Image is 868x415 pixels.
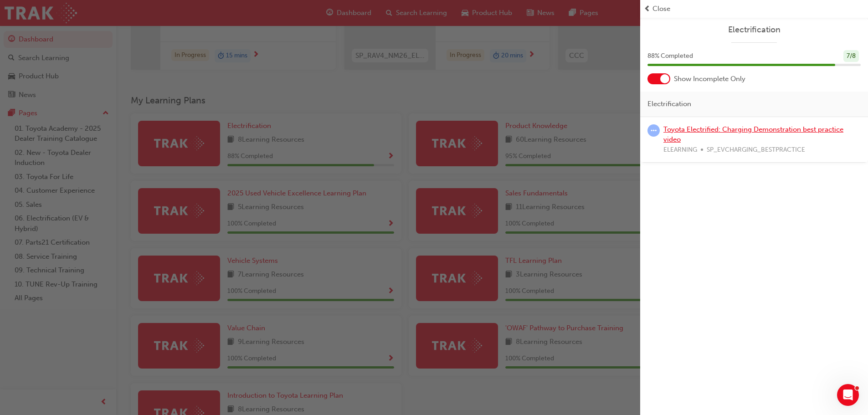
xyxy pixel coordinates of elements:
span: prev-icon [644,4,651,14]
a: Electrification [647,25,861,35]
div: 7 / 8 [843,50,859,62]
span: Electrification [647,99,691,109]
button: prev-iconClose [644,4,864,14]
iframe: Intercom live chat [837,384,859,406]
span: Show Incomplete Only [674,74,745,84]
span: 88 % Completed [647,51,693,61]
span: learningRecordVerb_ATTEMPT-icon [647,124,660,137]
span: ELEARNING [663,145,697,155]
a: Toyota Electrified: Charging Demonstration best practice video [663,125,843,144]
span: SP_EVCHARGING_BESTPRACTICE [707,145,805,155]
span: Close [652,4,670,14]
